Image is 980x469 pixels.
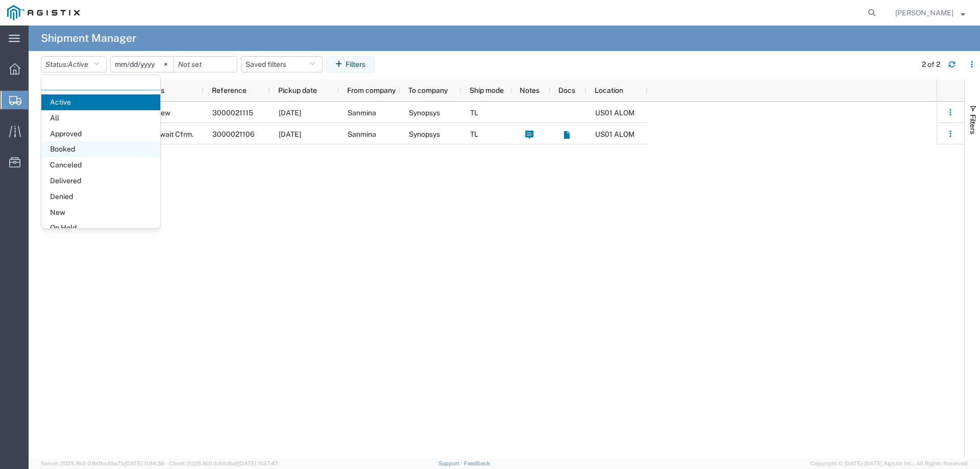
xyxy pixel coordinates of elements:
button: Status:Active [41,56,107,72]
button: Filters [326,56,375,72]
span: TL [470,130,478,138]
button: [PERSON_NAME] [895,7,966,19]
span: US01 ALOM [595,130,634,138]
button: Saved filters [241,56,323,72]
span: TL [470,109,478,117]
span: Booked [41,141,160,157]
span: Synopsys [409,109,440,117]
span: Active [68,60,88,68]
span: To company [408,86,448,94]
span: [DATE] 11:54:36 [125,460,164,466]
span: 3000021106 [212,130,255,138]
span: Billy Lo [895,7,953,18]
img: logo [7,5,80,20]
span: From company [347,86,396,94]
span: Denied [41,189,160,205]
input: Not set [111,57,174,72]
span: Active [41,94,160,110]
span: Canceled [41,157,160,173]
span: Location [595,86,623,94]
span: [DATE] 11:37:47 [238,460,278,466]
span: Synopsys [409,130,440,138]
span: 3000021115 [212,109,253,117]
span: Approved [41,126,160,142]
span: Client: 2025.16.0-b4dc8a9 [169,460,278,466]
h4: Shipment Manager [41,26,136,51]
span: Copyright © [DATE]-[DATE] Agistix Inc., All Rights Reserved [811,459,968,468]
a: Support [438,460,464,466]
span: On Hold [41,220,160,236]
span: Await Cfrm. [155,124,193,145]
input: Not set [174,57,237,72]
span: Sanmina [348,130,376,138]
span: 08/07/2025 [279,130,301,138]
span: New [155,102,170,124]
span: Ship mode [470,86,504,94]
span: US01 ALOM [595,109,634,117]
a: Feedback [464,460,490,466]
span: All [41,110,160,126]
span: Pickup date [278,86,317,94]
div: 2 of 2 [922,59,940,70]
span: Notes [520,86,540,94]
span: Reference [212,86,247,94]
span: New [41,205,160,220]
span: Delivered [41,173,160,189]
span: Filters [969,114,977,134]
span: 08/15/2025 [279,109,301,117]
span: Docs [558,86,575,94]
span: Sanmina [348,109,376,117]
span: Server: 2025.16.0-21b0bc45e7b [41,460,164,466]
